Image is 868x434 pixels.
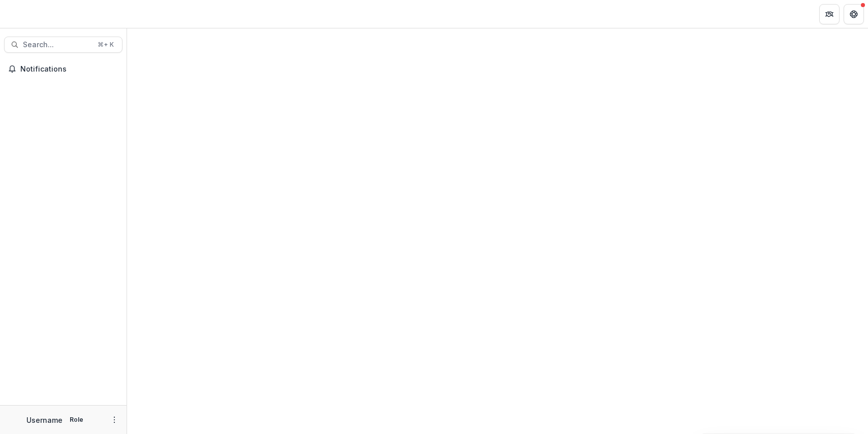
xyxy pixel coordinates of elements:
[4,61,122,77] button: Notifications
[26,415,63,425] p: Username
[108,414,120,426] button: More
[131,7,174,21] nav: breadcrumb
[96,39,116,50] div: ⌘ + K
[67,415,86,424] p: Role
[844,4,864,24] button: Get Help
[819,4,840,24] button: Partners
[23,41,91,49] span: Search...
[20,65,118,74] span: Notifications
[4,37,122,53] button: Search...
